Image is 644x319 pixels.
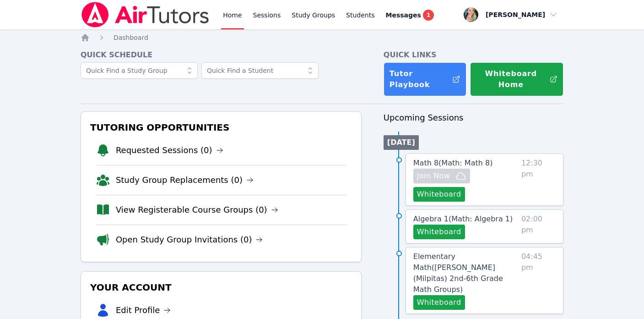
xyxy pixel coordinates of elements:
nav: Breadcrumb [81,33,563,42]
img: Air Tutors [81,2,210,27]
a: Study Group Replacements (0) [116,174,254,187]
a: Edit Profile [116,304,171,317]
a: Math 8(Math: Math 8) [413,158,493,169]
a: Tutor Playbook [384,62,466,96]
li: [DATE] [384,135,419,150]
span: Math 8 ( Math: Math 8 ) [413,159,493,167]
input: Quick Find a Study Group [81,62,198,79]
span: Join Now [417,170,450,181]
h4: Quick Links [384,49,563,60]
h3: Upcoming Sessions [384,111,563,124]
span: 04:45 pm [521,251,556,310]
a: Dashboard [114,33,148,42]
button: Whiteboard [413,295,465,310]
a: Open Study Group Invitations (0) [116,233,263,246]
h3: Tutoring Opportunities [88,119,354,136]
button: Whiteboard [413,187,465,202]
input: Quick Find a Student [201,62,319,79]
span: Elementary Math ( [PERSON_NAME] (Milpitas) 2nd-6th Grade Math Groups ) [413,252,503,294]
span: Messages [386,11,421,20]
a: View Registerable Course Groups (0) [116,203,278,216]
button: Whiteboard Home [470,62,563,96]
span: Dashboard [114,34,148,41]
a: Elementary Math([PERSON_NAME] (Milpitas) 2nd-6th Grade Math Groups) [413,251,518,295]
span: 02:00 pm [521,214,556,239]
button: Join Now [413,169,470,183]
a: Algebra 1(Math: Algebra 1) [413,214,513,225]
span: 12:30 pm [521,158,556,202]
h4: Quick Schedule [81,49,362,60]
span: 1 [423,10,434,21]
button: Whiteboard [413,225,465,239]
h3: Your Account [88,279,354,296]
span: Algebra 1 ( Math: Algebra 1 ) [413,214,513,223]
a: Requested Sessions (0) [116,144,223,157]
